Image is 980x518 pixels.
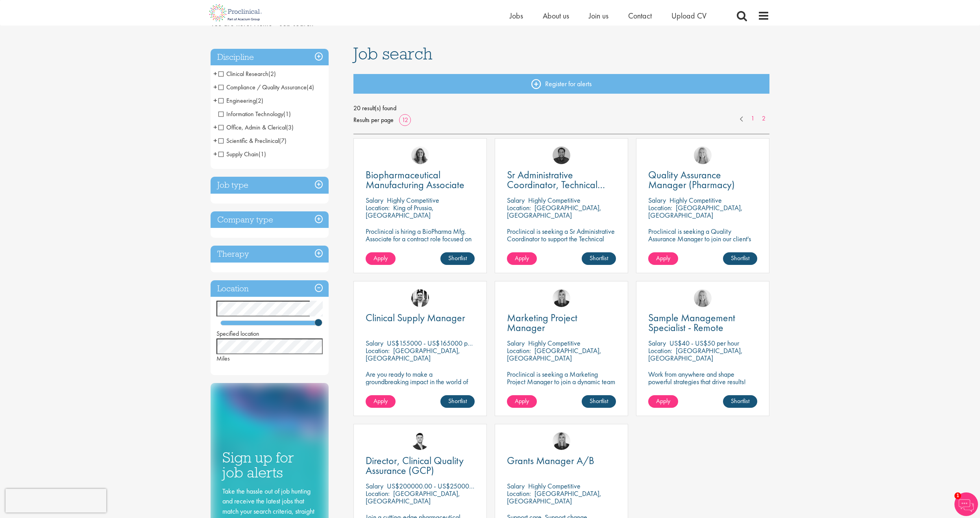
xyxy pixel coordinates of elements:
a: Marketing Project Manager [507,313,616,333]
span: (4) [307,83,314,91]
span: (3) [286,123,294,131]
a: Apply [507,395,537,408]
p: [GEOGRAPHIC_DATA], [GEOGRAPHIC_DATA] [507,346,601,363]
a: Shortlist [723,395,757,408]
h3: Discipline [211,49,329,66]
span: Results per page [353,114,394,126]
img: Shannon Briggs [694,146,712,164]
img: Janelle Jones [553,289,570,307]
p: [GEOGRAPHIC_DATA], [GEOGRAPHIC_DATA] [366,489,460,505]
p: US$155000 - US$165000 per annum [387,339,492,348]
a: 1 [747,114,758,123]
a: Shortlist [582,252,616,265]
span: Specified location [216,329,259,338]
span: Apply [515,254,529,262]
span: Office, Admin & Clerical [218,123,286,131]
p: [GEOGRAPHIC_DATA], [GEOGRAPHIC_DATA] [507,203,601,220]
span: + [213,121,217,133]
p: [GEOGRAPHIC_DATA], [GEOGRAPHIC_DATA] [507,489,601,505]
span: Apply [656,397,670,405]
div: Company type [211,211,329,228]
span: Job search [353,43,433,64]
span: Marketing Project Manager [507,311,577,334]
span: Location: [507,346,531,355]
a: Shortlist [440,395,475,408]
span: Office, Admin & Clerical [218,123,294,131]
span: Salary [648,339,666,348]
span: Location: [507,203,531,212]
span: Salary [648,196,666,205]
span: Location: [366,346,390,355]
span: + [213,135,217,146]
span: Location: [648,203,672,212]
a: Shortlist [723,252,757,265]
a: Clinical Supply Manager [366,313,475,323]
span: + [213,81,217,93]
p: Highly Competitive [669,196,722,205]
a: Shortlist [440,252,475,265]
span: Salary [507,481,525,490]
span: Salary [366,196,383,205]
img: Joshua Godden [411,432,429,450]
span: Apply [374,397,388,405]
h3: Sign up for job alerts [222,450,317,480]
p: Highly Competitive [528,481,581,490]
span: Clinical Research [218,70,276,78]
h3: Job type [211,177,329,194]
p: Proclinical is seeking a Marketing Project Manager to join a dynamic team in [GEOGRAPHIC_DATA], [... [507,370,616,400]
p: Proclinical is seeking a Quality Assurance Manager to join our client's team for a contract role. [648,228,757,250]
a: Apply [507,252,537,265]
img: Edward Little [411,289,429,307]
span: Clinical Supply Manager [366,311,465,324]
span: Information Technology [218,110,283,118]
a: About us [543,11,569,21]
span: Information Technology [218,110,291,118]
p: Are you ready to make a groundbreaking impact in the world of biotechnology? Join a growing compa... [366,370,475,408]
h3: Therapy [211,246,329,263]
span: (2) [268,70,276,78]
p: [GEOGRAPHIC_DATA], [GEOGRAPHIC_DATA] [366,346,460,363]
h3: Location [211,280,329,297]
span: Salary [507,339,525,348]
span: Engineering [218,96,256,105]
img: Chatbot [954,492,978,516]
a: Register for alerts [353,74,770,94]
a: Sr Administrative Coordinator, Technical Operations [507,170,616,190]
p: [GEOGRAPHIC_DATA], [GEOGRAPHIC_DATA] [648,346,743,363]
a: Director, Clinical Quality Assurance (GCP) [366,456,475,475]
a: Upload CV [671,11,706,21]
span: + [213,94,217,106]
p: Highly Competitive [387,196,439,205]
a: Grants Manager A/B [507,456,616,466]
span: Salary [507,196,525,205]
span: Location: [366,203,390,212]
span: Sr Administrative Coordinator, Technical Operations [507,168,605,201]
a: Apply [648,252,678,265]
a: Shannon Briggs [694,289,712,307]
span: Grants Manager A/B [507,454,594,467]
a: 12 [399,116,411,124]
span: Sample Management Specialist - Remote [648,311,735,334]
a: Jackie Cerchio [411,146,429,164]
a: Contact [628,11,652,21]
span: (1) [283,110,291,118]
a: Sample Management Specialist - Remote [648,313,757,333]
span: Scientific & Preclinical [218,137,279,145]
img: Janelle Jones [553,432,570,450]
span: Location: [366,489,390,498]
img: Mike Raletz [553,146,570,164]
span: Compliance / Quality Assurance [218,83,307,91]
span: (2) [256,96,263,105]
a: Apply [366,252,396,265]
span: Supply Chain [218,150,259,158]
p: Highly Competitive [528,339,581,348]
span: Apply [515,397,529,405]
